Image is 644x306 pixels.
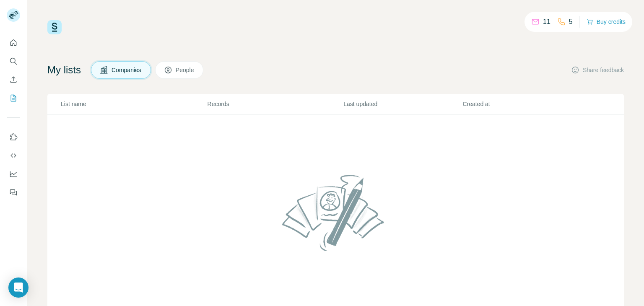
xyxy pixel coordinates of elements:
button: Enrich CSV [7,72,20,87]
p: Last updated [343,100,462,108]
p: List name [61,100,207,108]
button: Quick start [7,35,20,50]
button: Dashboard [7,166,20,182]
button: Search [7,54,20,69]
span: Companies [112,66,142,74]
span: People [176,66,195,74]
button: Use Surfe API [7,148,20,163]
p: Records [208,100,343,108]
button: Share feedback [571,66,624,74]
button: Buy credits [587,16,626,28]
button: Use Surfe on LinkedIn [7,130,20,145]
img: No lists found [279,168,393,257]
h4: My lists [47,63,81,77]
p: 11 [543,17,551,27]
div: Open Intercom Messenger [8,277,29,298]
p: 5 [569,17,573,27]
p: Created at [462,100,581,108]
button: My lists [7,91,20,106]
img: Surfe Logo [47,20,62,34]
button: Feedback [7,185,20,200]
